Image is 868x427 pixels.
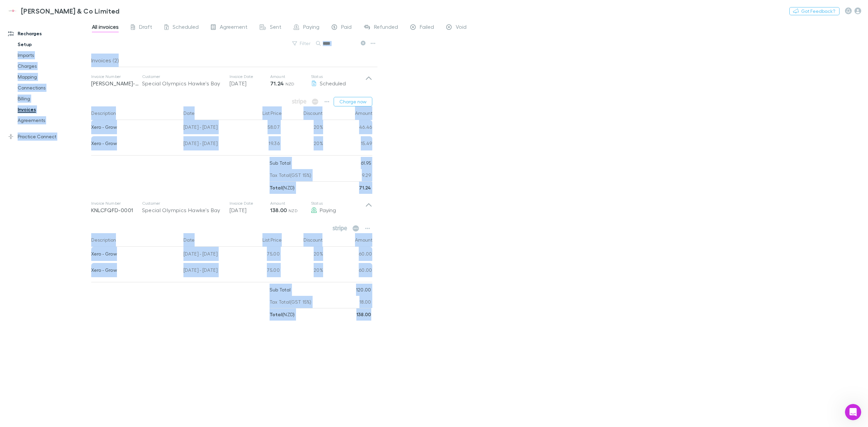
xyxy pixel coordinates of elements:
[242,136,282,152] div: 19.36
[7,7,18,15] img: Epplett & Co Limited's Logo
[5,80,111,142] div: Hi [PERSON_NAME], our team has been travelling back from an event. One of the engineers is lookin...
[270,207,287,213] strong: 138.00
[230,79,270,87] p: [DATE]
[310,97,320,106] span: Available when invoice is finalised
[24,47,130,75] div: Any update [DATE] team? Are you able to manually direct debit these through stripe?
[142,206,223,214] div: Special Olympics Hawke's Bay
[11,115,97,126] a: Agreements
[21,217,27,222] button: Gif picker
[374,23,398,32] span: Refunded
[289,39,315,47] button: Filter
[11,146,106,166] div: Hi [PERSON_NAME], all the outstanding invoices have been charged. Apologies for the delay
[33,8,63,15] p: Active [DATE]
[282,120,323,136] div: 20%
[11,61,97,72] a: Charges
[285,81,295,86] span: NZD
[32,217,38,222] button: Upload attachment
[86,194,378,221] div: Invoice NumberKNLCFQFD-0001CustomerSpecial Olympics Hawke's BayInvoice Date[DATE]Amount138.00 NZD...
[270,284,291,296] p: Sub Total
[91,247,178,261] div: Xero - Grow
[1,28,97,39] a: Recharges
[230,201,270,206] p: Invoice Date
[270,80,284,87] strong: 71.24
[845,404,861,420] iframe: Intercom live chat
[270,308,295,321] p: ( NZD )
[6,202,130,214] textarea: Message…
[21,7,120,15] h3: [PERSON_NAME] & Co Limited
[91,120,178,134] div: Xero - Grow
[242,120,282,136] div: 58.07
[270,157,291,169] p: Sub Total
[290,97,308,106] span: Available when invoice is finalised
[33,199,65,204] b: Charge Now
[789,7,840,15] button: Got Feedback?
[361,157,371,169] p: 61.95
[270,74,311,79] p: Amount
[5,142,111,170] div: Hi [PERSON_NAME], all the outstanding invoices have been charged. Apologies for the delay
[142,74,223,79] p: Customer
[242,263,282,279] div: 75.00
[181,263,242,279] div: [DATE] - [DATE]
[323,247,372,263] div: 60.00
[139,23,152,32] span: Draft
[5,38,130,47] div: [DATE]
[311,74,365,79] p: Status
[91,201,142,206] p: Invoice Number
[270,311,282,317] strong: Total
[270,185,282,190] strong: Total
[359,296,371,308] p: 18.00
[341,23,352,32] span: Paid
[270,23,281,32] span: Sent
[230,206,270,214] p: [DATE]
[11,175,64,181] b: Hi [PERSON_NAME],
[106,3,119,16] button: Home
[270,296,312,308] p: Tax Total (GST 15%)
[4,3,17,16] button: go back
[5,80,130,142] div: Alex says…
[19,4,30,15] div: Profile image for Alex
[116,214,127,225] button: Send a message…
[92,23,119,32] span: All invoices
[11,104,97,115] a: Invoices
[181,136,242,152] div: [DATE] - [DATE]
[181,120,242,136] div: [DATE] - [DATE]
[11,217,16,222] button: Emoji picker
[1,131,97,142] a: Practice Connect
[303,23,319,32] span: Paying
[270,201,311,206] p: Amount
[270,182,295,194] p: ( NZD )
[359,185,371,190] strong: 71.24
[91,263,178,277] div: Xero - Grow
[11,93,97,104] a: Billing
[323,120,372,136] div: 46.46
[5,171,130,330] div: Alex says…
[282,263,323,279] div: 20%
[30,51,125,71] div: Any update [DATE] team? Are you able to manually direct debit these through stripe?
[142,201,223,206] p: Customer
[320,80,346,86] span: Scheduled
[289,208,298,213] span: NZD
[356,284,371,296] p: 120.00
[91,74,142,79] p: Invoice Number
[91,79,142,87] p: [PERSON_NAME]-0563
[11,84,106,138] div: Hi [PERSON_NAME], our team has been travelling back from an event. One of the engineers is lookin...
[334,97,372,106] button: Charge now
[320,207,336,213] span: Paying
[282,136,323,152] div: 20%
[11,185,106,231] div: Our team has fixed the issue with invoices not pushing through when using the option. We’ve alrea...
[456,23,467,32] span: Void
[91,206,142,214] p: KNLCFQFD-0001
[270,169,312,181] p: Tax Total (GST 15%)
[323,263,372,279] div: 60.00
[11,82,97,93] a: Connections
[142,79,223,87] div: Special Olympics Hawke's Bay
[5,142,130,171] div: Alex says…
[3,3,124,19] a: [PERSON_NAME] & Co Limited
[11,50,97,61] a: Imports
[11,39,97,50] a: Setup
[119,3,131,15] div: Close
[311,201,365,206] p: Status
[173,23,199,32] span: Scheduled
[356,311,371,317] strong: 138.00
[282,247,323,263] div: 20%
